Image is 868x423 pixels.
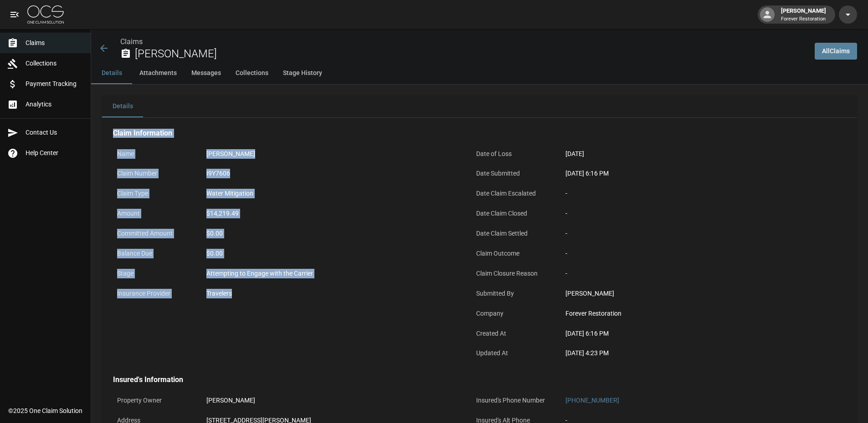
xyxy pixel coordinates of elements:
[565,249,816,258] div: -
[206,169,457,178] div: I9Y7606
[276,62,329,84] button: Stage History
[206,229,457,238] div: $0.00
[120,37,143,46] a: Claims
[206,269,457,278] div: Attempting to Engage with the Carrier
[472,245,554,262] p: Claim Outcome
[113,205,195,222] p: Amount
[113,392,195,409] p: Property Owner
[781,15,826,23] p: Forever Restoration
[565,209,816,218] div: -
[8,406,82,415] div: © 2025 One Claim Solution
[206,209,457,218] div: $14,219.49
[565,229,816,238] div: -
[565,189,816,198] div: -
[472,325,554,342] p: Created At
[472,185,554,202] p: Date Claim Escalated
[472,165,554,182] p: Date Submitted
[472,205,554,222] p: Date Claim Closed
[5,5,24,24] button: open drawer
[27,5,64,24] img: ocs-logo-white-transparent.png
[472,305,554,322] p: Company
[102,96,143,117] button: Details
[113,145,195,163] p: Name
[113,245,195,262] p: Balance Due
[26,38,83,48] span: Claims
[206,249,457,258] div: $0.00
[472,225,554,242] p: Date Claim Settled
[565,329,816,338] div: [DATE] 6:16 PM
[565,348,816,358] div: [DATE] 4:23 PM
[26,100,83,109] span: Analytics
[113,375,820,384] h4: Insured's Information
[91,62,868,84] div: anchor tabs
[26,59,83,68] span: Collections
[815,43,857,60] a: AllClaims
[206,289,457,298] div: Travelers
[565,309,816,318] div: Forever Restoration
[206,189,457,198] div: Water Mitigation
[113,285,195,302] p: Insurance Provider
[228,62,276,84] button: Collections
[26,148,83,158] span: Help Center
[113,129,820,138] h4: Claim Information
[565,289,816,298] div: [PERSON_NAME]
[472,344,554,362] p: Updated At
[472,392,554,409] p: Insured's Phone Number
[113,185,195,202] p: Claim Type
[777,6,830,23] div: [PERSON_NAME]
[113,165,195,182] p: Claim Number
[113,265,195,282] p: Stage
[135,47,807,60] h2: [PERSON_NAME]
[26,79,83,89] span: Payment Tracking
[472,285,554,302] p: Submitted By
[206,396,457,405] div: [PERSON_NAME]
[472,145,554,163] p: Date of Loss
[91,62,132,84] button: Details
[565,169,816,178] div: [DATE] 6:16 PM
[472,265,554,282] p: Claim Closure Reason
[26,128,83,137] span: Contact Us
[565,149,816,159] div: [DATE]
[565,269,816,278] div: -
[206,149,457,159] div: [PERSON_NAME]
[120,36,807,47] nav: breadcrumb
[113,225,195,242] p: Committed Amount
[565,397,619,404] a: [PHONE_NUMBER]
[184,62,228,84] button: Messages
[132,62,184,84] button: Attachments
[102,96,857,117] div: details tabs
